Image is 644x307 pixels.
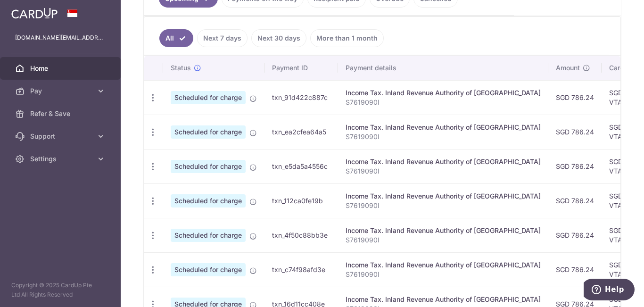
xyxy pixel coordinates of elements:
p: S7619090I [346,132,541,141]
div: Income Tax. Inland Revenue Authority of [GEOGRAPHIC_DATA] [346,295,541,304]
span: Pay [30,86,92,96]
span: Scheduled for charge [171,91,246,104]
div: Income Tax. Inland Revenue Authority of [GEOGRAPHIC_DATA] [346,157,541,166]
span: Amount [556,63,580,73]
th: Payment details [338,56,548,80]
p: [DOMAIN_NAME][EMAIL_ADDRESS][DOMAIN_NAME] [15,33,106,42]
td: SGD 786.24 [548,183,602,218]
td: SGD 786.24 [548,218,602,252]
td: SGD 786.24 [548,80,602,115]
td: txn_112ca0fe19b [264,183,338,218]
td: txn_c74f98afd3e [264,252,338,287]
iframe: Opens a widget where you can find more information [584,279,635,302]
div: Income Tax. Inland Revenue Authority of [GEOGRAPHIC_DATA] [346,226,541,235]
span: Settings [30,154,92,164]
a: Next 30 days [251,29,306,47]
img: CardUp [11,8,58,19]
a: Next 7 days [197,29,248,47]
td: SGD 786.24 [548,252,602,287]
span: Scheduled for charge [171,125,246,139]
span: Refer & Save [30,109,92,118]
p: S7619090I [346,201,541,210]
th: Payment ID [264,56,338,80]
td: txn_e5da5a4556c [264,149,338,183]
td: txn_4f50c88bb3e [264,218,338,252]
span: Scheduled for charge [171,263,246,276]
td: txn_91d422c887c [264,80,338,115]
span: Home [30,64,92,73]
td: SGD 786.24 [548,115,602,149]
span: Status [171,63,191,73]
div: Income Tax. Inland Revenue Authority of [GEOGRAPHIC_DATA] [346,88,541,98]
td: SGD 786.24 [548,149,602,183]
td: txn_ea2cfea64a5 [264,115,338,149]
p: S7619090I [346,270,541,279]
div: Income Tax. Inland Revenue Authority of [GEOGRAPHIC_DATA] [346,123,541,132]
span: Scheduled for charge [171,229,246,242]
p: S7619090I [346,98,541,107]
span: Support [30,132,92,141]
p: S7619090I [346,166,541,176]
p: S7619090I [346,235,541,245]
a: All [159,29,193,47]
div: Income Tax. Inland Revenue Authority of [GEOGRAPHIC_DATA] [346,260,541,270]
div: Income Tax. Inland Revenue Authority of [GEOGRAPHIC_DATA] [346,191,541,201]
a: More than 1 month [310,29,384,47]
span: Scheduled for charge [171,194,246,207]
span: Scheduled for charge [171,160,246,173]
